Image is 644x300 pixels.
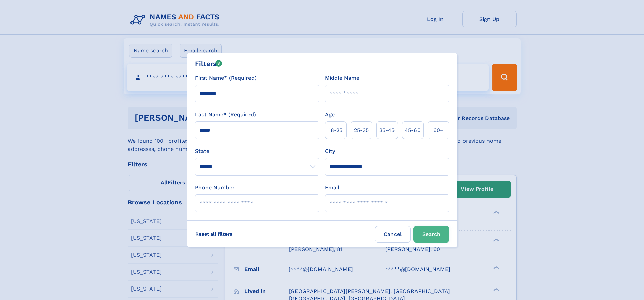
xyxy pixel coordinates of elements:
[433,126,444,134] span: 60+
[325,74,359,82] label: Middle Name
[195,74,257,82] label: First Name* (Required)
[379,126,395,134] span: 35‑45
[325,111,335,119] label: Age
[325,184,339,192] label: Email
[375,226,411,243] label: Cancel
[405,126,421,134] span: 45‑60
[195,147,319,155] label: State
[195,184,235,192] label: Phone Number
[329,126,342,134] span: 18‑25
[354,126,369,134] span: 25‑35
[195,59,222,69] div: Filters
[191,226,237,242] label: Reset all filters
[413,226,449,243] button: Search
[195,111,256,119] label: Last Name* (Required)
[325,147,335,155] label: City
